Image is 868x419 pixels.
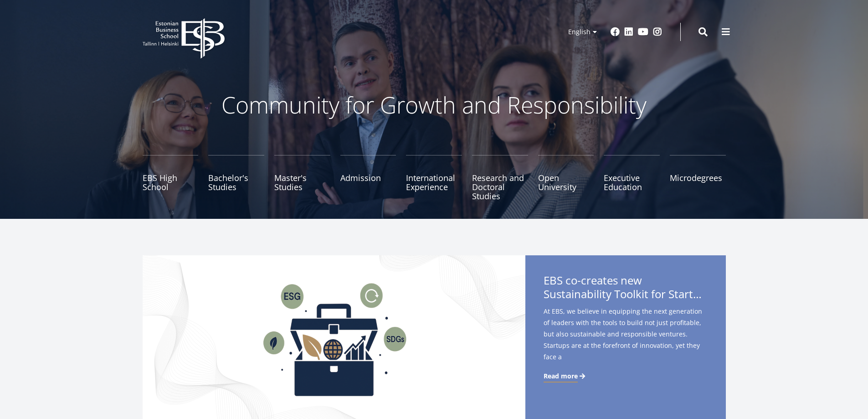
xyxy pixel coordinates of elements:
[193,91,676,119] p: Community for Growth and Responsibility
[638,27,648,36] a: Youtube
[611,27,620,36] a: Facebook
[143,155,199,201] a: EBS High School
[624,27,633,36] a: Linkedin
[472,155,528,201] a: Research and Doctoral Studies
[544,274,708,304] span: EBS co-creates new
[670,155,726,201] a: Microdegrees
[340,155,396,201] a: Admission
[653,27,662,36] a: Instagram
[544,372,578,381] span: Read more
[544,305,708,377] span: At EBS, we believe in equipping the next generation of leaders with the tools to build not just p...
[544,287,708,301] span: Sustainability Toolkit for Startups
[406,155,462,201] a: International Experience
[274,155,330,201] a: Master's Studies
[604,155,660,201] a: Executive Education
[538,155,594,201] a: Open University
[208,155,264,201] a: Bachelor's Studies
[544,372,587,381] a: Read more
